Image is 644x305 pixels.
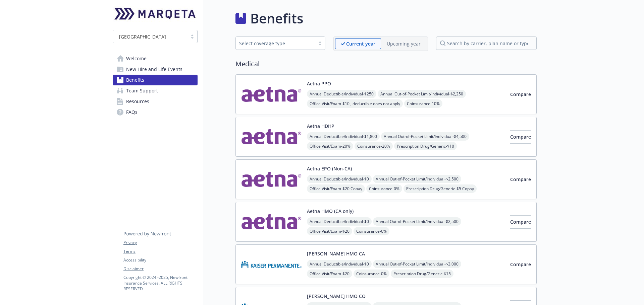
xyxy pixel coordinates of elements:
a: Benefits [113,75,198,85]
span: Team Support [126,85,158,96]
button: Compare [510,258,531,271]
img: Aetna Inc carrier logo [241,123,302,151]
a: Terms [123,248,197,254]
span: Welcome [126,53,147,64]
button: Compare [510,130,531,144]
span: Office Visit/Exam - $20 Copay [307,184,365,193]
span: FAQs [126,107,138,118]
span: Compare [510,219,531,225]
div: Select coverage type [239,40,312,47]
button: Aetna HDHP [307,123,334,130]
span: Annual Out-of-Pocket Limit/Individual - $2,500 [373,175,461,183]
span: Compare [510,176,531,182]
h1: Benefits [250,8,303,28]
img: Aetna Inc carrier logo [241,80,302,108]
a: Privacy [123,240,197,246]
input: search by carrier, plan name or type [436,36,537,50]
img: Aetna Inc carrier logo [241,208,302,236]
span: Office Visit/Exam - $20 [307,227,352,235]
span: Coinsurance - 0% [354,227,389,235]
img: Aetna Inc carrier logo [241,165,302,194]
span: Annual Out-of-Pocket Limit/Individual - $2,500 [373,217,461,226]
span: Office Visit/Exam - 20% [307,142,353,150]
span: Office Visit/Exam - $20 [307,270,352,278]
a: Accessibility [123,257,197,263]
p: Copyright © 2024 - 2025 , Newfront Insurance Services, ALL RIGHTS RESERVED [123,275,197,292]
button: [PERSON_NAME] HMO CA [307,250,365,257]
a: New Hire and Life Events [113,64,198,75]
span: Annual Deductible/Individual - $0 [307,260,372,268]
span: Prescription Drug/Generic - $10 [394,142,457,150]
span: Annual Out-of-Pocket Limit/Individual - $3,000 [373,260,461,268]
span: New Hire and Life Events [126,64,182,75]
a: Team Support [113,85,198,96]
button: Compare [510,173,531,186]
h2: Medical [235,59,537,69]
span: Annual Deductible/Individual - $0 [307,175,372,183]
a: Resources [113,96,198,107]
span: Annual Deductible/Individual - $0 [307,217,372,226]
button: Aetna EPO (Non-CA) [307,165,352,172]
p: Current year [346,40,375,47]
button: Compare [510,88,531,101]
span: Resources [126,96,149,107]
span: Coinsurance - 20% [355,142,393,150]
img: Kaiser Permanente Insurance Company carrier logo [241,250,302,279]
button: Aetna PPO [307,80,331,87]
span: Annual Out-of-Pocket Limit/Individual - $4,500 [381,132,469,141]
button: Aetna HMO (CA only) [307,208,354,215]
span: Prescription Drug/Generic - $5 Copay [404,184,477,193]
span: Coinsurance - 0% [366,184,402,193]
span: Annual Deductible/Individual - $250 [307,90,376,98]
span: [GEOGRAPHIC_DATA] [119,33,166,40]
a: Welcome [113,53,198,64]
span: Coinsurance - 10% [404,99,442,108]
span: Office Visit/Exam - $10 , deductible does not apply [307,99,403,108]
a: Disclaimer [123,266,197,272]
span: Prescription Drug/Generic - $15 [391,270,453,278]
span: Annual Out-of-Pocket Limit/Individual - $2,250 [378,90,466,98]
a: FAQs [113,107,198,118]
button: Compare [510,215,531,229]
span: Compare [510,91,531,97]
span: Compare [510,261,531,268]
span: [GEOGRAPHIC_DATA] [116,33,184,40]
p: Upcoming year [387,40,421,47]
span: Compare [510,134,531,140]
span: Benefits [126,75,144,85]
span: Annual Deductible/Individual - $1,800 [307,132,380,141]
button: [PERSON_NAME] HMO CO [307,293,366,300]
span: Coinsurance - 0% [354,270,389,278]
